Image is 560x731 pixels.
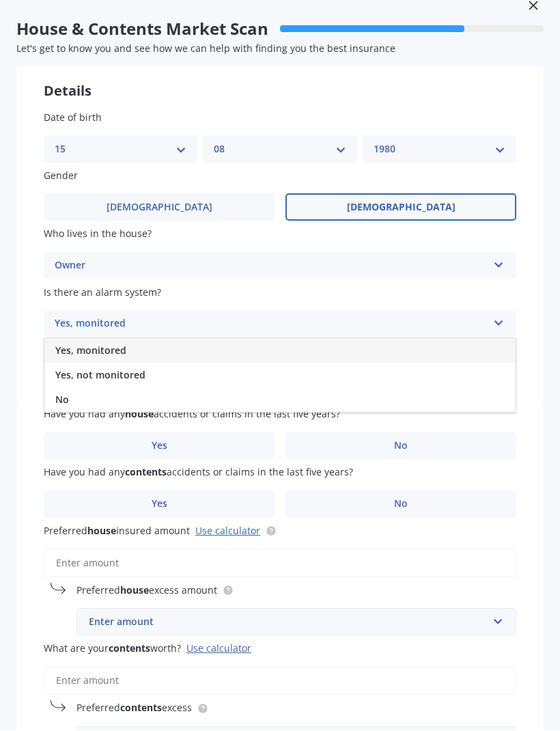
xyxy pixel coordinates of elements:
[44,408,340,421] span: Have you had any accidents or claims in the last five years?
[16,42,395,55] span: Let's get to know you and see how we can help with finding you the best insurance
[120,702,162,715] b: contents
[347,202,456,214] span: [DEMOGRAPHIC_DATA]
[16,67,544,100] div: Details
[44,286,161,299] span: Is there an alarm system?
[87,525,116,538] b: house
[44,525,190,538] span: Preferred insured amount
[109,642,150,655] b: contents
[125,408,154,421] b: house
[152,499,167,510] span: Yes
[44,228,152,241] span: Who lives in the house?
[44,667,516,695] input: Enter amount
[152,441,167,452] span: Yes
[55,258,488,275] div: Owner
[394,499,408,510] span: No
[394,441,408,452] span: No
[55,394,69,406] span: No
[120,584,149,597] b: house
[195,525,260,538] a: Use calculator
[44,169,78,182] span: Gender
[44,467,353,480] span: Have you had any accidents or claims in the last five years?
[16,20,280,40] span: House & Contents Market Scan
[55,316,488,333] div: Yes, monitored
[107,202,212,214] span: [DEMOGRAPHIC_DATA]
[76,584,217,597] span: Preferred excess amount
[44,549,516,578] input: Enter amount
[44,642,181,655] span: What are your worth?
[125,467,167,480] b: contents
[55,344,126,357] span: Yes, monitored
[55,369,145,382] span: Yes, not monitored
[44,111,102,124] span: Date of birth
[89,615,488,630] div: Enter amount
[76,702,192,715] span: Preferred excess
[186,642,251,655] div: Use calculator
